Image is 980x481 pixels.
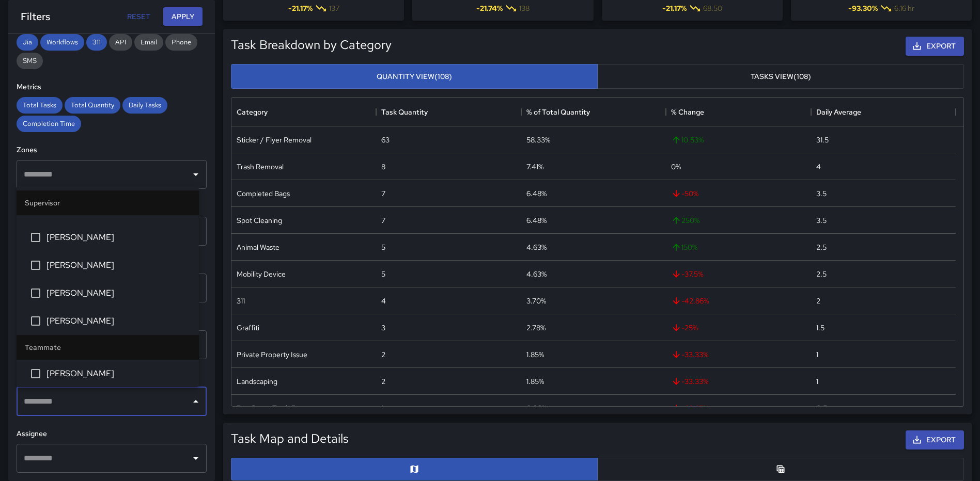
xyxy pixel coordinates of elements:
[526,323,546,333] div: 2.78%
[165,38,197,46] span: Phone
[237,269,286,279] div: Mobility Device
[816,376,818,387] div: 1
[816,188,827,199] div: 3.5
[526,162,543,172] div: 7.41%
[816,403,827,413] div: 0.5
[671,376,708,387] span: -33.33 %
[17,53,43,69] div: SMS
[237,98,268,126] div: Category
[526,376,544,387] div: 1.85%
[848,3,878,13] span: -93.30 %
[526,188,547,199] div: 6.48%
[816,215,827,226] div: 3.5
[526,135,550,145] div: 58.33%
[237,188,290,199] div: Completed Bags
[17,34,38,51] div: Jia
[17,428,207,440] h6: Assignee
[231,37,392,53] h5: Task Breakdown by Category
[816,242,827,252] div: 2.5
[237,135,312,145] div: Sticker / Flyer Removal
[381,349,385,360] div: 2
[17,101,63,109] span: Total Tasks
[381,135,390,145] div: 63
[526,242,547,252] div: 4.63%
[17,116,81,132] div: Completion Time
[816,98,861,126] div: Daily Average
[671,403,708,413] span: -66.67 %
[816,162,821,172] div: 4
[526,269,547,279] div: 4.63%
[816,349,818,360] div: 1
[163,7,203,26] button: Apply
[775,464,786,474] svg: Table
[811,98,956,126] div: Daily Average
[597,64,964,89] button: Tasks View(108)
[381,323,385,333] div: 3
[134,34,163,51] div: Email
[86,34,107,51] div: 311
[671,242,697,252] span: 150 %
[46,231,191,244] span: [PERSON_NAME]
[703,3,722,13] span: 68.50
[666,98,811,126] div: % Change
[671,349,708,360] span: -33.33 %
[237,215,282,226] div: Spot Cleaning
[17,56,43,65] span: SMS
[46,259,191,271] span: [PERSON_NAME]
[237,349,307,360] div: Private Property Issue
[381,296,386,306] div: 4
[17,145,207,156] h6: Zones
[17,335,199,360] li: Teammate
[237,162,284,172] div: Trash Removal
[381,269,385,279] div: 5
[231,458,598,480] button: Map
[671,323,698,333] span: -25 %
[237,376,277,387] div: Landscaping
[381,242,385,252] div: 5
[122,101,167,109] span: Daily Tasks
[231,430,349,447] h5: Task Map and Details
[671,296,709,306] span: -42.86 %
[376,98,521,126] div: Task Quantity
[526,349,544,360] div: 1.85%
[662,3,687,13] span: -21.17 %
[237,242,279,252] div: Animal Waste
[381,376,385,387] div: 2
[237,296,245,306] div: 311
[189,451,203,466] button: Open
[519,3,530,13] span: 138
[526,403,547,413] div: 0.93%
[409,464,419,474] svg: Map
[86,38,107,46] span: 311
[17,97,63,114] div: Total Tasks
[671,188,698,199] span: -50 %
[40,34,84,51] div: Workflows
[65,101,120,109] span: Total Quantity
[189,167,203,182] button: Open
[381,403,383,413] div: 1
[189,394,203,409] button: Close
[476,3,503,13] span: -21.74 %
[46,315,191,327] span: [PERSON_NAME]
[65,97,120,114] div: Total Quantity
[288,3,313,13] span: -21.17 %
[381,162,385,172] div: 8
[109,38,132,46] span: API
[237,403,304,413] div: Bag Count Trash Run
[671,135,704,145] span: 10.53 %
[17,82,207,93] h6: Metrics
[816,323,825,333] div: 1.5
[165,34,197,51] div: Phone
[597,458,964,480] button: Table
[671,162,681,172] span: 0 %
[134,38,163,46] span: Email
[671,215,699,226] span: 250 %
[526,215,547,226] div: 6.48%
[906,430,964,450] button: Export
[40,38,84,46] span: Workflows
[122,97,167,114] div: Daily Tasks
[816,269,827,279] div: 2.5
[231,64,598,89] button: Quantity View(108)
[17,190,199,215] li: Supervisor
[46,367,191,380] span: [PERSON_NAME]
